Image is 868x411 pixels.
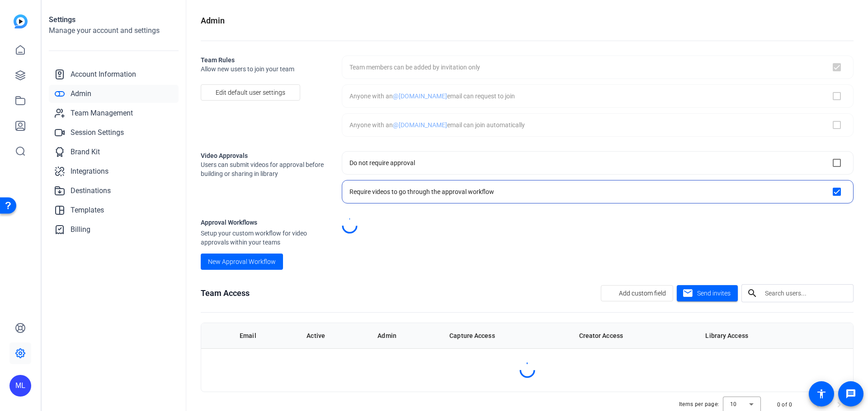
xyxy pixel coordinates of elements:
h2: Team Rules [201,55,327,65]
img: blue-gradient.svg [14,14,28,28]
span: Account Information [71,69,136,80]
button: New Approval Workflow [201,254,283,270]
h1: Admin [201,14,225,27]
th: Active [299,323,370,348]
th: Admin [370,323,442,348]
h1: Approval Workflows [201,218,327,227]
span: Team Management [71,108,133,119]
button: Edit default user settings [201,84,300,101]
span: Templates [71,205,104,216]
a: Integrations [49,162,179,180]
h1: Team Access [201,287,250,300]
mat-icon: message [845,388,856,399]
a: Admin [49,85,179,103]
span: Brand Kit [71,147,100,157]
div: Anyone with an email can request to join [349,92,515,101]
a: Templates [49,201,179,219]
a: Team Management [49,104,179,122]
div: Items per page: [679,400,719,409]
th: Capture Access [442,323,571,348]
button: Send invites [677,285,738,301]
h1: Settings [49,14,179,25]
span: Billing [71,224,90,235]
div: Require videos to go through the approval workflow [349,187,494,196]
th: Email [232,323,299,348]
span: @[DOMAIN_NAME] [393,92,447,100]
a: Destinations [49,182,179,200]
span: Allow new users to join your team [201,65,327,74]
input: Search users... [765,288,846,299]
span: Add custom field [619,285,666,302]
mat-icon: search [741,288,763,299]
th: Library Access [698,323,821,348]
a: Brand Kit [49,143,179,161]
span: Send invites [697,289,731,298]
span: Session Settings [71,127,124,138]
span: Destinations [71,185,111,196]
h2: Manage your account and settings [49,25,179,36]
span: @[DOMAIN_NAME] [393,121,447,129]
span: Admin [71,88,91,99]
div: 0 of 0 [777,400,792,409]
span: Setup your custom workflow for video approvals within your teams [201,229,327,247]
div: ML [9,375,31,397]
h2: Video Approvals [201,151,327,160]
a: Session Settings [49,124,179,142]
button: Add custom field [601,285,673,301]
span: Edit default user settings [216,84,285,101]
span: New Approval Workflow [208,257,276,267]
div: Anyone with an email can join automatically [349,120,525,129]
mat-icon: mail [682,288,693,299]
span: Users can submit videos for approval before building or sharing in library [201,160,327,178]
span: Integrations [71,166,108,177]
div: Do not require approval [349,158,415,167]
th: Creator Access [572,323,698,348]
mat-icon: accessibility [816,388,827,399]
a: Billing [49,221,179,239]
div: Team members can be added by invitation only [349,63,480,72]
a: Account Information [49,65,179,83]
